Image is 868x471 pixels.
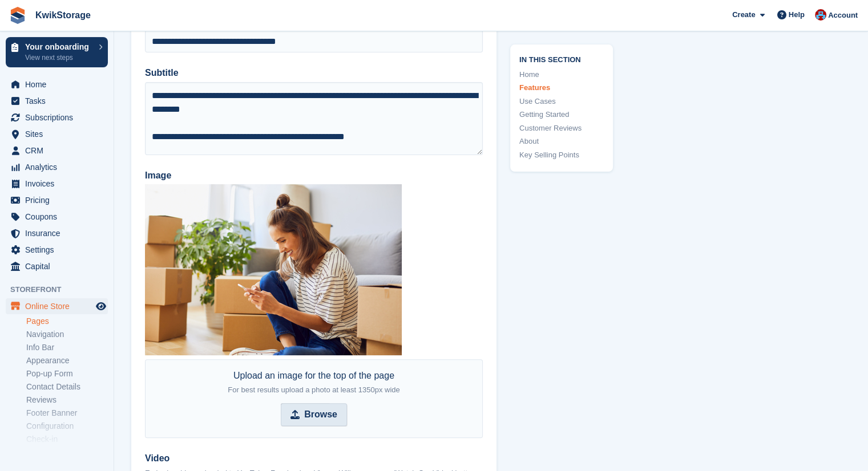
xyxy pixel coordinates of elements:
[519,123,604,134] a: Customer Reviews
[519,82,604,94] a: Features
[26,368,108,379] a: Pop-up Form
[519,54,604,64] span: In this section
[6,159,108,175] a: menu
[26,395,108,405] a: Reviews
[26,421,108,432] a: Configuration
[25,109,94,125] span: Subscriptions
[26,434,108,445] a: Check-in
[26,342,108,353] a: Info Bar
[6,209,108,225] a: menu
[304,408,337,421] strong: Browse
[828,10,858,21] span: Account
[732,9,755,21] span: Create
[815,9,826,21] img: Georgie Harkus-Hodgson
[26,329,108,340] a: Navigation
[25,225,94,241] span: Insurance
[25,43,93,51] p: Your onboarding
[519,69,604,80] a: Home
[25,258,94,274] span: Capital
[519,136,604,147] a: About
[25,76,94,92] span: Home
[789,9,805,21] span: Help
[25,192,94,208] span: Pricing
[228,369,399,396] div: Upload an image for the top of the page
[26,381,108,392] a: Contact Details
[145,184,402,355] img: marketing-boxes-phone.jpg
[25,126,94,142] span: Sites
[519,96,604,107] a: Use Cases
[31,6,95,25] a: KwikStorage
[25,209,94,225] span: Coupons
[6,143,108,159] a: menu
[519,109,604,120] a: Getting Started
[519,149,604,161] a: Key Selling Points
[25,176,94,192] span: Invoices
[6,126,108,142] a: menu
[228,385,399,394] span: For best results upload a photo at least 1350px wide
[10,284,114,295] span: Storefront
[25,52,93,63] p: View next steps
[6,258,108,274] a: menu
[145,66,483,80] label: Subtitle
[25,242,94,258] span: Settings
[6,176,108,192] a: menu
[6,37,108,67] a: Your onboarding View next steps
[25,159,94,175] span: Analytics
[25,298,94,314] span: Online Store
[145,452,483,465] label: Video
[26,408,108,419] a: Footer Banner
[94,299,108,313] a: Preview store
[26,355,108,366] a: Appearance
[25,143,94,159] span: CRM
[6,242,108,258] a: menu
[6,109,108,125] a: menu
[25,93,94,109] span: Tasks
[145,169,483,182] label: Image
[6,298,108,314] a: menu
[6,76,108,92] a: menu
[281,403,347,426] input: Browse
[6,225,108,241] a: menu
[9,7,26,24] img: stora-icon-8386f47178a22dfd0bd8f6a31ec36ba5ce8667c1dd55bd0f319d3a0aa187defe.svg
[26,316,108,327] a: Pages
[6,93,108,109] a: menu
[6,192,108,208] a: menu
